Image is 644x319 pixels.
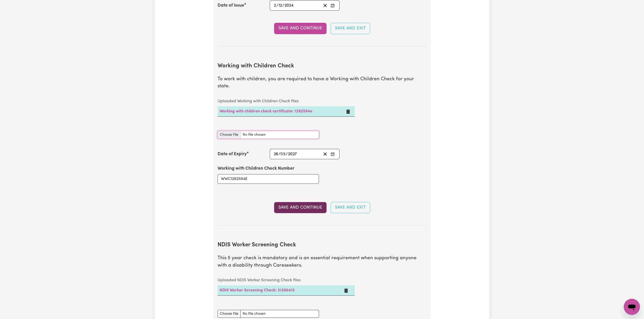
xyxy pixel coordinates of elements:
input: -- [278,2,282,9]
button: Enter the Date of Issue of your National Police Check [329,2,336,9]
p: This 5 year check is mandatory and is an essential requirement when supporting anyone with a disa... [218,255,426,269]
span: 0 [280,152,283,156]
label: Date of Issue [218,2,244,9]
caption: Uploaded NDIS Worker Screening Check files [218,275,355,285]
input: ---- [284,2,294,9]
button: Enter the Date of Expiry of your Working with Children Check [329,151,336,157]
span: / [286,152,288,156]
h2: NDIS Worker Screening Check [218,242,426,249]
a: Working with children check certificate: 1282594e [220,109,312,113]
label: Date of Expiry [218,151,247,157]
input: ---- [288,151,297,157]
p: To work with children, you are required to have a Working with Children Check for your state. [218,76,426,90]
button: Save and Exit [331,202,370,213]
a: NDIS Worker Screening Check: 31366415 [220,288,295,292]
button: Save and Exit [331,23,370,34]
input: -- [274,151,278,157]
button: Save and Continue [274,23,327,34]
label: Working with Children Check Number [218,165,294,172]
button: Clear date [321,2,329,9]
input: -- [274,2,276,9]
button: Save and Continue [274,202,327,213]
iframe: Button to launch messaging window [624,299,640,315]
button: Delete NDIS Worker Screening Check: 31366415 [344,287,348,293]
span: / [276,3,278,8]
span: / [278,152,280,156]
button: Delete Working with children check certificate: 1282594e [346,108,350,114]
span: / [282,3,284,8]
caption: Uploaded Working with Children Check files [218,96,355,106]
h2: Working with Children Check [218,63,426,70]
button: Clear date [321,151,329,157]
input: -- [281,151,286,157]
